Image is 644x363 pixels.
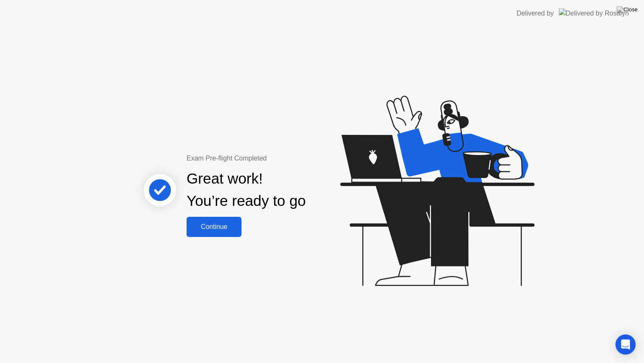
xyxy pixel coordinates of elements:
[189,223,239,231] div: Continue
[187,168,306,212] div: Great work! You’re ready to go
[617,6,638,13] img: Close
[187,153,360,163] div: Exam Pre-flight Completed
[517,8,554,18] div: Delivered by
[615,334,636,355] div: Open Intercom Messenger
[187,217,241,237] button: Continue
[559,8,629,18] img: Delivered by Rosalyn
